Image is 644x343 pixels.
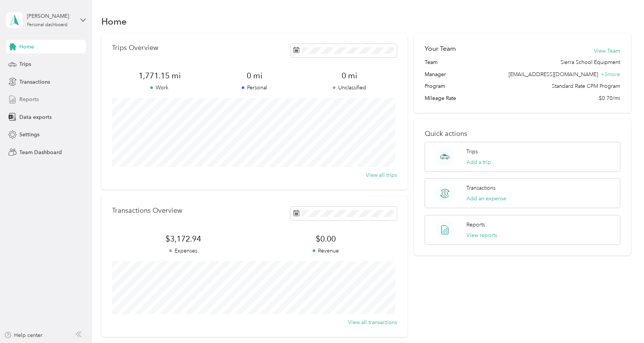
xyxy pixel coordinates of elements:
span: + 3 more [601,71,620,78]
span: Data exports [19,113,52,121]
p: Trips [466,148,478,156]
span: Home [19,43,34,51]
div: [PERSON_NAME] [27,12,74,20]
button: Help center [4,331,43,339]
p: Transactions Overview [112,207,182,215]
span: $3,172.94 [112,234,254,244]
span: Standard Rate CPM Program [552,82,620,90]
button: View Team [594,47,620,55]
span: Manager [425,70,446,78]
span: 0 mi [207,70,302,81]
span: [EMAIL_ADDRESS][DOMAIN_NAME] [509,71,598,78]
p: Personal [207,84,302,92]
p: Revenue [255,247,397,255]
h2: Your Team [425,44,456,53]
span: Program [425,82,445,90]
p: Trips Overview [112,44,158,52]
span: $0.00 [255,234,397,244]
span: Sierra School Equipment [561,58,620,66]
h1: Home [101,17,127,25]
p: Transactions [466,184,496,192]
span: $0.70/mi [599,94,620,102]
button: Add an expense [466,195,506,203]
span: Mileage Rate [425,94,456,102]
button: Add a trip [466,158,491,166]
span: Team [425,58,438,66]
span: Settings [19,131,39,139]
div: Personal dashboard [27,23,68,27]
span: 1,771.15 mi [112,70,207,81]
button: View reports [466,231,497,239]
p: Reports [466,221,485,229]
span: 0 mi [302,70,397,81]
p: Unclassified [302,84,397,92]
iframe: Everlance-gr Chat Button Frame [601,301,644,343]
span: Team Dashboard [19,148,62,156]
span: Reports [19,95,39,103]
button: View all transactions [348,318,397,326]
p: Expenses [112,247,254,255]
span: Transactions [19,78,50,86]
p: Work [112,84,207,92]
button: View all trips [366,171,397,179]
p: Quick actions [425,130,620,138]
span: Trips [19,60,31,68]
